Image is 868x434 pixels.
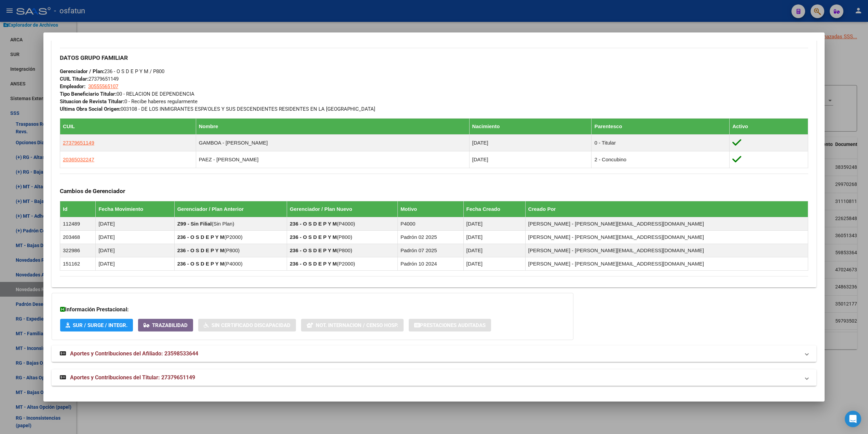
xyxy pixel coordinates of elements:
strong: Ultima Obra Social Origen: [60,106,121,112]
td: [DATE] [96,257,174,270]
strong: 236 - O S D E P Y M [290,234,337,240]
th: Parentesco [592,118,730,134]
td: [DATE] [469,151,592,168]
strong: Edad: [60,36,72,42]
span: 0 - Recibe haberes regularmente [60,98,198,105]
td: ( ) [287,217,398,230]
strong: 236 - O S D E P Y M [290,261,337,267]
td: [DATE] [463,230,525,244]
th: Fecha Creado [463,201,525,217]
td: ( ) [174,244,287,257]
td: [DATE] [96,217,174,230]
span: P2000 [339,261,353,267]
th: Gerenciador / Plan Nuevo [287,201,398,217]
button: SUR / SURGE / INTEGR. [60,319,133,331]
span: P800 [339,234,351,240]
td: [DATE] [463,217,525,230]
td: [DATE] [96,244,174,257]
td: ( ) [174,257,287,270]
h3: Información Prestacional: [60,306,565,314]
td: [PERSON_NAME] - [PERSON_NAME][EMAIL_ADDRESS][DOMAIN_NAME] [525,257,808,270]
span: Sin Plan [214,221,233,227]
td: 322986 [60,244,96,257]
td: Padrón 10 2024 [397,257,463,270]
td: Padrón 07 2025 [397,244,463,257]
td: [DATE] [469,134,592,151]
th: Activo [730,118,808,134]
strong: Z99 - Sin Filial [177,221,212,227]
span: P4000 [226,261,241,267]
strong: Situacion de Revista Titular: [60,98,124,105]
span: SUR / SURGE / INTEGR. [73,322,127,328]
div: Open Intercom Messenger [845,411,861,427]
span: 27379651149 [60,76,119,82]
span: Aportes y Contribuciones del Titular: 27379651149 [70,374,195,381]
td: [PERSON_NAME] - [PERSON_NAME][EMAIL_ADDRESS][DOMAIN_NAME] [525,217,808,230]
span: Trazabilidad [152,322,188,328]
strong: Empleador: [60,83,85,90]
th: CUIL [60,118,196,134]
mat-expansion-panel-header: Aportes y Contribuciones del Afiliado: 23598533644 [52,345,816,362]
td: 112489 [60,217,96,230]
span: 00 - RELACION DE DEPENDENCIA [60,91,194,97]
th: Id [60,201,96,217]
td: [DATE] [463,257,525,270]
strong: CUIL Titular: [60,76,89,82]
span: 003108 - DE LOS INMIGRANTES ESPA'OLES Y SUS DESCENDIENTES RESIDENTES EN LA [GEOGRAPHIC_DATA] [60,106,375,112]
strong: 236 - O S D E P Y M [290,221,337,227]
td: ( ) [287,257,398,270]
span: 2 [60,36,75,42]
th: Motivo [397,201,463,217]
td: ( ) [174,217,287,230]
span: Aportes y Contribuciones del Afiliado: 23598533644 [70,350,198,357]
td: [PERSON_NAME] - [PERSON_NAME][EMAIL_ADDRESS][DOMAIN_NAME] [525,230,808,244]
td: P4000 [397,217,463,230]
strong: Gerenciador / Plan: [60,68,104,74]
td: [DATE] [463,244,525,257]
span: 236 - O S D E P Y M / P800 [60,68,164,74]
th: Fecha Movimiento [96,201,174,217]
td: ( ) [287,244,398,257]
button: Prestaciones Auditadas [409,319,491,331]
button: Not. Internacion / Censo Hosp. [301,319,404,331]
td: 0 - Titular [592,134,730,151]
span: 27379651149 [63,140,94,146]
span: P800 [339,247,351,253]
td: [PERSON_NAME] - [PERSON_NAME][EMAIL_ADDRESS][DOMAIN_NAME] [525,244,808,257]
td: Padrón 02 2025 [397,230,463,244]
span: Prestaciones Auditadas [420,322,486,328]
th: Nacimiento [469,118,592,134]
td: PAEZ - [PERSON_NAME] [196,151,469,168]
th: Gerenciador / Plan Anterior [174,201,287,217]
strong: 236 - O S D E P Y M [290,247,337,253]
span: Sin Certificado Discapacidad [212,322,290,328]
strong: Tipo Beneficiario Titular: [60,91,117,97]
h3: DATOS GRUPO FAMILIAR [60,54,808,62]
mat-expansion-panel-header: Aportes y Contribuciones del Titular: 27379651149 [52,369,816,386]
span: P2000 [226,234,241,240]
strong: 236 - O S D E P Y M [177,234,225,240]
td: GAMBOA - [PERSON_NAME] [196,134,469,151]
strong: 236 - O S D E P Y M [177,247,225,253]
h3: Cambios de Gerenciador [60,187,808,195]
td: 2 - Concubino [592,151,730,168]
td: 151162 [60,257,96,270]
span: 20365032247 [63,157,94,162]
th: Nombre [196,118,469,134]
strong: 236 - O S D E P Y M [177,261,225,267]
span: P800 [226,247,238,253]
td: ( ) [174,230,287,244]
th: Creado Por [525,201,808,217]
td: [DATE] [96,230,174,244]
button: Sin Certificado Discapacidad [198,319,296,331]
span: P4000 [339,221,353,227]
td: ( ) [287,230,398,244]
span: 30555565107 [88,83,118,90]
button: Trazabilidad [138,319,193,331]
span: Not. Internacion / Censo Hosp. [316,322,398,328]
td: 203468 [60,230,96,244]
